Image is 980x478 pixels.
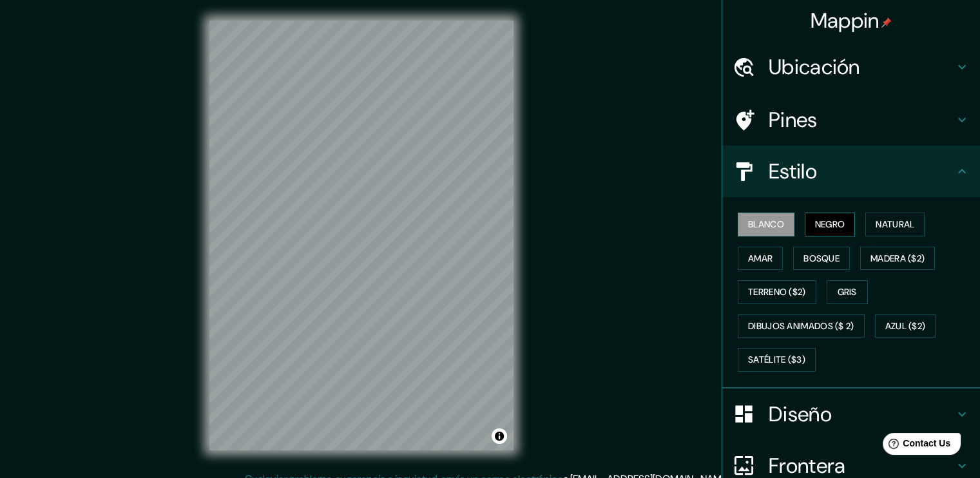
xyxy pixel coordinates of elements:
[838,284,857,300] font: Gris
[722,146,980,197] div: Estilo
[738,247,783,271] button: Amar
[793,247,850,271] button: Bosque
[209,21,514,450] canvas: Mapa
[748,216,784,233] font: Blanco
[769,158,954,184] h4: Estilo
[748,352,805,368] font: Satélite ($3)
[738,280,816,304] button: Terreno ($2)
[811,7,879,34] font: Mappin
[738,314,865,338] button: Dibujos animados ($ 2)
[875,314,936,338] button: Azul ($2)
[722,94,980,146] div: Pines
[827,280,868,304] button: Gris
[885,318,926,334] font: Azul ($2)
[805,213,856,236] button: Negro
[769,401,954,427] h4: Diseño
[815,216,845,233] font: Negro
[738,213,794,236] button: Blanco
[769,107,954,133] h4: Pines
[748,318,854,334] font: Dibujos animados ($ 2)
[722,41,980,93] div: Ubicación
[881,17,892,28] img: pin-icon.png
[865,428,966,464] iframe: Help widget launcher
[803,251,840,267] font: Bosque
[738,348,816,372] button: Satélite ($3)
[722,388,980,440] div: Diseño
[769,54,954,80] h4: Ubicación
[492,428,507,444] button: Alternar atribución
[748,284,806,300] font: Terreno ($2)
[865,213,925,236] button: Natural
[748,251,773,267] font: Amar
[860,247,935,271] button: Madera ($2)
[876,216,914,233] font: Natural
[870,251,925,267] font: Madera ($2)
